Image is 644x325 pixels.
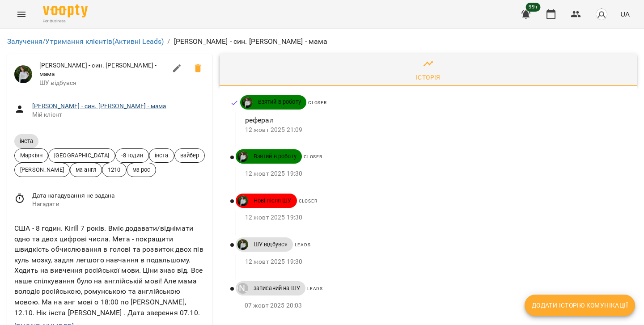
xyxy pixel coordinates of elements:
[43,4,88,17] img: Voopty Logo
[245,301,623,310] p: 07 жовт 2025 20:03
[248,197,297,205] span: Нові після ШУ
[304,154,322,159] span: Closer
[617,6,633,22] button: UA
[240,97,253,108] a: ДТ Чавага Вікторія
[14,137,38,145] span: інста
[308,100,327,105] span: Closer
[127,165,156,174] span: ма рос
[236,283,248,294] a: [PERSON_NAME]
[14,65,32,83] img: ДТ Чавага Вікторія
[236,195,248,206] a: ДТ Чавага Вікторія
[102,165,126,174] span: 1210
[39,61,166,79] span: [PERSON_NAME] - син. [PERSON_NAME] - мама
[39,79,166,88] span: ШУ відбувся
[245,169,623,178] p: 12 жовт 2025 19:30
[248,152,302,160] span: Взятий в роботу
[245,257,623,266] p: 12 жовт 2025 19:30
[116,151,148,160] span: -8 годин
[70,165,102,174] span: ма англ
[307,286,323,291] span: Leads
[174,36,328,47] p: [PERSON_NAME] - син. [PERSON_NAME] - мама
[595,8,608,21] img: avatar_s.png
[245,126,623,135] p: 12 жовт 2025 21:09
[43,18,88,24] span: For Business
[7,36,637,47] nav: breadcrumb
[13,221,207,320] div: США - 8 годин. Kirill 7 років. Вміє додавати/віднімати одно та двох цифрові числа. Мета - покращи...
[15,151,48,160] span: Маркіян
[167,36,170,47] li: /
[295,242,310,247] span: Leads
[49,151,115,160] span: [GEOGRAPHIC_DATA]
[237,151,248,162] img: ДТ Чавага Вікторія
[237,283,248,294] div: Луцук Маркіян
[7,37,164,46] a: Залучення/Утримання клієнтів(Активні Leads)
[245,115,623,126] p: реферал
[236,239,248,250] a: ДТ Чавага Вікторія
[532,300,628,311] span: Додати історію комунікації
[32,110,205,119] span: Мій клієнт
[11,4,32,25] button: Menu
[248,284,305,292] span: записаний на ШУ
[242,97,253,108] img: ДТ Чавага Вікторія
[175,151,205,160] span: вайбер
[32,102,166,110] a: [PERSON_NAME] - син. [PERSON_NAME] - мама
[416,72,441,83] div: Історія
[236,151,248,162] a: ДТ Чавага Вікторія
[149,151,174,160] span: інста
[32,191,205,200] span: Дата нагадування не задана
[525,295,635,316] button: Додати історію комунікації
[299,198,318,203] span: Closer
[15,165,69,174] span: [PERSON_NAME]
[32,200,205,209] span: Нагадати
[620,9,630,19] span: UA
[237,239,248,250] img: ДТ Чавага Вікторія
[248,241,293,249] span: ШУ відбувся
[526,3,541,12] span: 99+
[237,195,248,206] img: ДТ Чавага Вікторія
[253,98,306,106] span: Взятий в роботу
[245,213,623,222] p: 12 жовт 2025 19:30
